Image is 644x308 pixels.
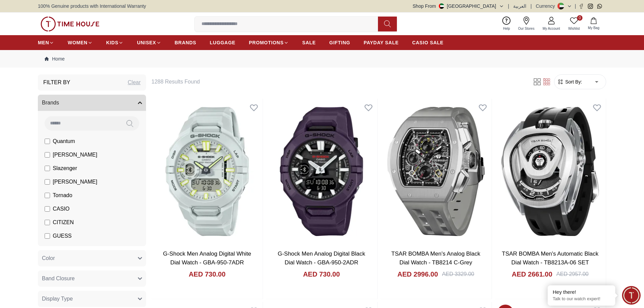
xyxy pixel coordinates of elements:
[495,99,606,244] img: TSAR BOMBA Men's Automatic Black Dial Watch - TB8213A-06 SET
[175,37,196,49] a: BRANDS
[45,206,50,212] input: CASIO
[364,37,399,49] a: PAYDAY SALE
[266,99,377,244] img: G-Shock Men Analog Digital Black Dial Watch - GBA-950-2ADR
[137,39,156,46] span: UNISEX
[502,251,599,266] a: TSAR BOMBA Men's Automatic Black Dial Watch - TB8213A-06 SET
[45,193,50,198] input: Tornado
[45,55,65,62] a: Home
[53,218,74,227] span: CITIZEN
[512,269,552,279] h4: AED 2661.00
[210,37,236,49] a: LUGGAGE
[364,39,399,46] span: PAYDAY SALE
[516,26,537,31] span: Our Stores
[38,95,146,111] button: Brands
[42,99,59,107] span: Brands
[513,3,526,9] button: العربية
[302,39,316,46] span: SALE
[68,39,88,46] span: WOMEN
[564,15,584,32] a: 0Wishlist
[38,39,49,46] span: MEN
[575,3,576,9] span: |
[42,295,73,303] span: Display Type
[38,3,146,9] span: 100% Genuine products with International Warranty
[556,270,589,278] div: AED 2957.00
[329,39,350,46] span: GIFTING
[566,26,582,31] span: Wishlist
[442,270,474,278] div: AED 3329.00
[68,37,93,49] a: WOMEN
[42,254,55,262] span: Color
[210,39,236,46] span: LUGGAGE
[536,3,558,9] div: Currency
[530,3,532,9] span: |
[588,4,593,9] a: Instagram
[53,191,72,199] span: Tornado
[53,245,73,254] span: ORIENT
[45,233,50,239] input: GUESS
[412,37,444,49] a: CASIO SALE
[38,50,606,68] nav: Breadcrumb
[303,269,340,279] h4: AED 730.00
[540,26,563,31] span: My Account
[564,78,582,85] span: Sort By:
[439,3,444,9] img: United Arab Emirates
[585,25,602,30] span: My Bag
[151,99,263,244] img: G-Shock Men Analog Digital White Dial Watch - GBA-950-7ADR
[45,179,50,185] input: [PERSON_NAME]
[278,251,365,266] a: G-Shock Men Analog Digital Black Dial Watch - GBA-950-2ADR
[38,37,54,49] a: MEN
[53,164,77,172] span: Slazenger
[41,17,99,31] img: ...
[163,251,251,266] a: G-Shock Men Analog Digital White Dial Watch - GBA-950-7ADR
[249,39,284,46] span: PROMOTIONS
[137,37,161,49] a: UNISEX
[579,4,584,9] a: Facebook
[53,205,70,213] span: CASIO
[412,39,444,46] span: CASIO SALE
[499,15,514,32] a: Help
[53,178,97,186] span: [PERSON_NAME]
[514,15,539,32] a: Our Stores
[45,166,50,171] input: Slazenger
[151,78,524,86] h6: 1288 Results Found
[45,139,50,144] input: Quantum
[42,275,75,283] span: Band Closure
[557,78,582,85] button: Sort By:
[45,152,50,158] input: [PERSON_NAME]
[380,99,492,244] img: TSAR BOMBA Men's Analog Black Dial Watch - TB8214 C-Grey
[189,269,225,279] h4: AED 730.00
[553,296,610,302] p: Talk to our watch expert!
[508,3,509,9] span: |
[53,232,72,240] span: GUESS
[175,39,196,46] span: BRANDS
[597,4,602,9] a: Whatsapp
[38,291,146,307] button: Display Type
[577,15,582,21] span: 0
[391,251,480,266] a: TSAR BOMBA Men's Analog Black Dial Watch - TB8214 C-Grey
[302,37,316,49] a: SALE
[53,151,97,159] span: [PERSON_NAME]
[584,16,603,32] button: My Bag
[106,37,123,49] a: KIDS
[106,39,118,46] span: KIDS
[413,3,504,9] button: Shop From[GEOGRAPHIC_DATA]
[622,286,641,305] div: Chat Widget
[53,137,75,145] span: Quantum
[43,78,70,87] h3: Filter By
[553,289,610,295] div: Hey there!
[249,37,289,49] a: PROMOTIONS
[38,270,146,287] button: Band Closure
[500,26,513,31] span: Help
[128,78,141,87] div: Clear
[329,37,350,49] a: GIFTING
[45,220,50,225] input: CITIZEN
[397,269,438,279] h4: AED 2996.00
[38,250,146,266] button: Color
